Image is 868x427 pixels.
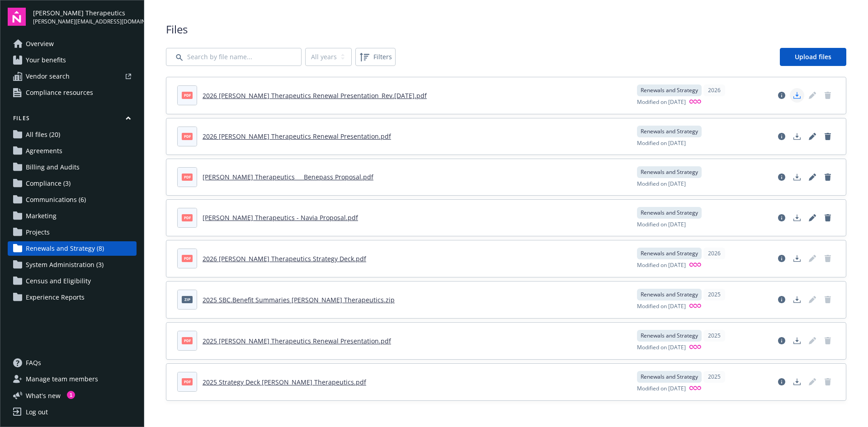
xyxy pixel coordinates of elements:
[26,85,93,100] span: Compliance resources
[8,85,137,100] a: Compliance resources
[795,52,831,61] span: Upload files
[774,170,789,184] a: View file details
[373,52,392,61] span: Filters
[8,114,137,126] button: Files
[26,274,91,288] span: Census and Eligibility
[182,133,193,140] span: pdf
[790,211,804,225] a: Download document
[641,291,698,299] span: Renewals and Strategy
[790,292,804,307] a: Download document
[8,53,137,67] a: Your benefits
[821,292,835,307] span: Delete document
[355,48,396,66] button: Filters
[790,170,804,184] a: Download document
[166,48,302,66] input: Search by file name...
[805,292,820,307] span: Edit document
[26,225,50,239] span: Projects
[166,22,846,37] span: Files
[821,211,835,225] a: Delete document
[26,290,85,305] span: Experience Reports
[26,37,54,51] span: Overview
[703,289,725,300] div: 2025
[8,8,26,26] img: navigator-logo.svg
[641,127,698,136] span: Renewals and Strategy
[26,127,60,142] span: All files (20)
[821,88,835,103] span: Delete document
[774,211,789,225] a: View file details
[790,129,804,144] a: Download document
[26,176,71,191] span: Compliance (3)
[8,160,137,174] a: Billing and Audits
[8,290,137,305] a: Experience Reports
[357,50,394,64] span: Filters
[26,258,104,272] span: System Administration (3)
[703,84,725,96] div: 2026
[8,274,137,288] a: Census and Eligibility
[26,69,70,84] span: Vendor search
[8,209,137,223] a: Marketing
[774,292,789,307] a: View file details
[821,251,835,266] span: Delete document
[8,258,137,272] a: System Administration (3)
[790,88,804,103] a: Download document
[182,174,193,180] span: pdf
[8,69,137,84] a: Vendor search
[26,241,104,256] span: Renewals and Strategy (8)
[203,254,366,263] a: 2026 [PERSON_NAME] Therapeutics Strategy Deck.pdf
[203,296,395,304] a: 2025 SBC.Benefit Summaries [PERSON_NAME] Therapeutics.zip
[203,173,373,181] a: [PERSON_NAME] Therapeutics __ Benepass Proposal.pdf
[641,168,698,176] span: Renewals and Strategy
[33,18,137,26] span: [PERSON_NAME][EMAIL_ADDRESS][DOMAIN_NAME]
[805,251,820,266] span: Edit document
[805,88,820,103] span: Edit document
[8,192,137,207] a: Communications (6)
[637,302,686,311] span: Modified on [DATE]
[182,92,193,99] span: pdf
[641,249,698,258] span: Renewals and Strategy
[8,144,137,158] a: Agreements
[26,160,80,174] span: Billing and Audits
[26,192,86,207] span: Communications (6)
[805,170,820,184] a: Edit document
[774,251,789,266] a: View file details
[641,209,698,217] span: Renewals and Strategy
[33,8,137,18] span: [PERSON_NAME] Therapeutics
[182,255,193,262] span: pdf
[203,132,391,141] a: 2026 [PERSON_NAME] Therapeutics Renewal Presentation.pdf
[703,248,725,259] div: 2026
[774,129,789,144] a: View file details
[637,139,686,147] span: Modified on [DATE]
[780,48,846,66] a: Upload files
[637,221,686,229] span: Modified on [DATE]
[8,225,137,239] a: Projects
[8,127,137,142] a: All files (20)
[821,129,835,144] a: Delete document
[637,180,686,188] span: Modified on [DATE]
[33,8,137,26] button: [PERSON_NAME] Therapeutics[PERSON_NAME][EMAIL_ADDRESS][DOMAIN_NAME]
[26,53,66,67] span: Your benefits
[641,86,698,94] span: Renewals and Strategy
[637,98,686,107] span: Modified on [DATE]
[8,241,137,256] a: Renewals and Strategy (8)
[8,37,137,51] a: Overview
[203,91,427,100] a: 2026 [PERSON_NAME] Therapeutics Renewal Presentation_Rev.[DATE].pdf
[790,251,804,266] a: Download document
[821,170,835,184] a: Delete document
[805,129,820,144] a: Edit document
[805,211,820,225] a: Edit document
[26,144,62,158] span: Agreements
[182,296,193,303] span: zip
[8,176,137,191] a: Compliance (3)
[774,88,789,103] a: View file details
[203,213,358,222] a: [PERSON_NAME] Therapeutics - Navia Proposal.pdf
[182,214,193,221] span: pdf
[26,209,57,223] span: Marketing
[637,261,686,270] span: Modified on [DATE]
